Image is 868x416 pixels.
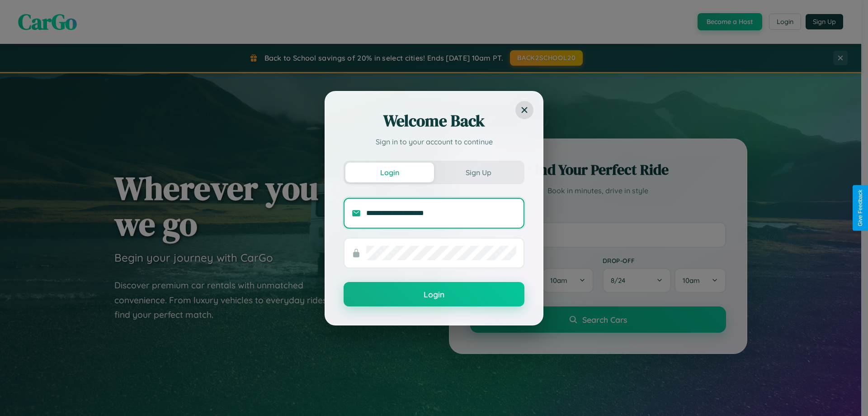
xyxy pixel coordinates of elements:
[344,136,524,147] p: Sign in to your account to continue
[345,163,434,182] button: Login
[857,190,863,226] div: Give Feedback
[434,163,523,182] button: Sign Up
[344,282,524,306] button: Login
[344,110,524,132] h2: Welcome Back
